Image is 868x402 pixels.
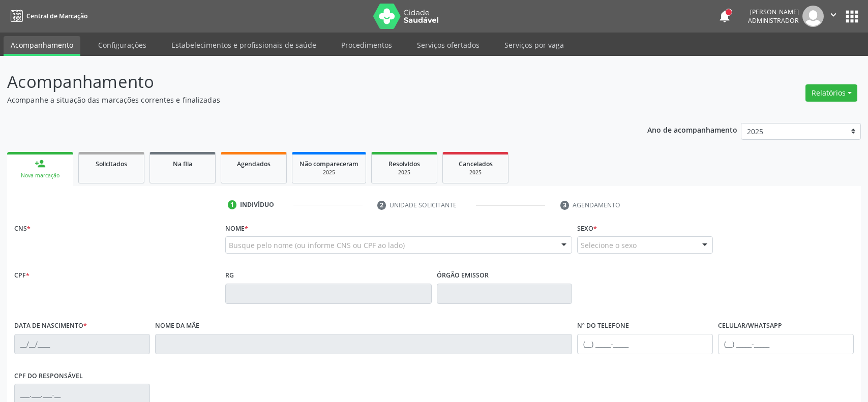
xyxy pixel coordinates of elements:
div: [PERSON_NAME] [748,8,799,16]
input: (__) _____-_____ [718,334,854,354]
button:  [824,6,843,27]
div: 1 [228,200,237,209]
a: Acompanhamento [4,36,80,56]
input: (__) _____-_____ [577,334,713,354]
a: Serviços ofertados [410,36,487,54]
label: Nº do Telefone [577,318,629,334]
label: Nome da mãe [155,318,199,334]
div: person_add [35,158,46,169]
span: Cancelados [459,160,493,168]
p: Acompanhe a situação das marcações correntes e finalizadas [7,95,605,105]
label: Data de nascimento [14,318,87,334]
label: CPF [14,268,29,284]
label: RG [225,268,234,284]
a: Central de Marcação [7,8,87,24]
p: Acompanhamento [7,69,605,95]
span: Busque pelo nome (ou informe CNS ou CPF ao lado) [229,240,405,251]
span: Selecione o sexo [581,240,637,251]
div: Nova marcação [14,172,66,179]
a: Procedimentos [334,36,399,54]
span: Solicitados [96,160,127,168]
div: 2025 [300,169,358,176]
span: Agendados [237,160,271,168]
a: Configurações [91,36,154,54]
input: __/__/____ [14,334,150,354]
button: notifications [717,9,732,23]
label: Sexo [577,221,597,236]
div: Indivíduo [240,200,274,209]
a: Serviços por vaga [497,36,571,54]
i:  [828,9,839,20]
img: img [802,6,824,27]
span: Na fila [173,160,192,168]
span: Não compareceram [300,160,358,168]
label: CNS [14,221,31,236]
a: Estabelecimentos e profissionais de saúde [164,36,323,54]
span: Resolvidos [388,160,420,168]
button: Relatórios [805,84,857,102]
span: Administrador [748,16,799,25]
label: Nome [225,221,248,236]
div: 2025 [450,169,501,176]
label: Celular/WhatsApp [718,318,782,334]
span: Central de Marcação [26,12,87,20]
p: Ano de acompanhamento [647,123,737,136]
div: 2025 [379,169,430,176]
button: apps [843,8,861,25]
label: CPF do responsável [14,368,83,384]
label: Órgão emissor [437,268,489,284]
